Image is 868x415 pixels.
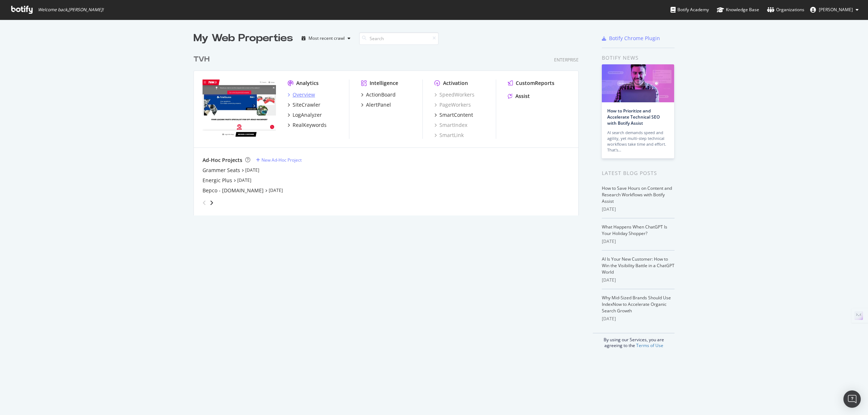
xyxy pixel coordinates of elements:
[366,101,391,108] div: AlertPanel
[767,6,804,13] div: Organizations
[602,185,672,204] a: How to Save Hours on Content and Research Workflows with Botify Assist
[439,111,473,119] div: SmartContent
[293,101,320,108] div: SiteCrawler
[261,157,302,163] div: New Ad-Hoc Project
[245,167,259,173] a: [DATE]
[269,187,283,193] a: [DATE]
[508,80,554,87] a: CustomReports
[602,277,675,283] div: [DATE]
[361,101,391,108] a: AlertPanel
[203,167,240,174] a: Grammer Seats
[434,101,471,108] a: PageWorkers
[602,64,674,102] img: How to Prioritize and Accelerate Technical SEO with Botify Assist
[209,199,214,206] div: angle-right
[508,93,530,100] a: Assist
[516,80,554,87] div: CustomReports
[607,130,669,153] div: AI search demands speed and agility, yet multi-step technical workflows take time and effort. Tha...
[309,36,345,40] div: Most recent crawl
[256,157,302,163] a: New Ad-Hoc Project
[602,169,675,177] div: Latest Blog Posts
[203,187,264,194] a: Bepco - [DOMAIN_NAME]
[602,238,675,245] div: [DATE]
[554,57,579,63] div: Enterprise
[288,111,322,119] a: LogAnalyzer
[434,91,475,98] a: SpeedWorkers
[370,80,398,87] div: Intelligence
[609,35,660,42] div: Botify Chrome Plugin
[434,111,473,119] a: SmartContent
[717,6,759,13] div: Knowledge Base
[193,54,209,65] div: TVH
[293,91,315,98] div: Overview
[515,93,530,100] div: Assist
[602,54,675,62] div: Botify news
[636,342,663,348] a: Terms of Use
[193,46,584,215] div: grid
[200,197,209,209] div: angle-left
[38,7,103,13] span: Welcome back, [PERSON_NAME] !
[203,157,242,164] div: Ad-Hoc Projects
[366,91,396,98] div: ActionBoard
[804,4,864,16] button: [PERSON_NAME]
[237,177,251,183] a: [DATE]
[607,108,660,126] a: How to Prioritize and Accelerate Technical SEO with Botify Assist
[288,91,315,98] a: Overview
[602,206,675,213] div: [DATE]
[843,390,861,408] div: Open Intercom Messenger
[361,91,396,98] a: ActionBoard
[434,121,467,129] a: SmartIndex
[293,111,322,119] div: LogAnalyzer
[359,32,439,45] input: Search
[203,177,232,184] a: Energic Plus
[602,224,667,236] a: What Happens When ChatGPT Is Your Holiday Shopper?
[593,333,675,348] div: By using our Services, you are agreeing to the
[443,80,468,87] div: Activation
[203,80,276,138] img: tvh.com
[193,31,293,46] div: My Web Properties
[296,80,319,87] div: Analytics
[602,316,675,322] div: [DATE]
[602,295,671,314] a: Why Mid-Sized Brands Should Use IndexNow to Accelerate Organic Search Growth
[288,121,327,129] a: RealKeywords
[288,101,320,108] a: SiteCrawler
[434,132,464,139] a: SmartLink
[299,33,353,44] button: Most recent crawl
[293,121,327,129] div: RealKeywords
[602,256,675,275] a: AI Is Your New Customer: How to Win the Visibility Battle in a ChatGPT World
[602,35,660,42] a: Botify Chrome Plugin
[819,7,853,13] span: Shiwani Laghawe
[671,6,709,13] div: Botify Academy
[193,54,212,65] a: TVH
